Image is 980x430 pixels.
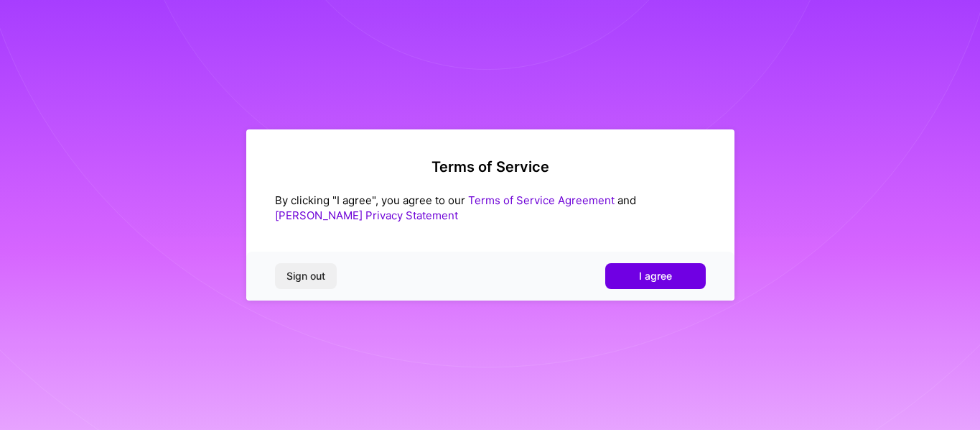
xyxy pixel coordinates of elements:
a: Terms of Service Agreement [468,193,615,207]
button: Sign out [275,263,337,289]
a: [PERSON_NAME] Privacy Statement [275,209,458,222]
span: I agree [639,269,672,283]
h2: Terms of Service [275,158,706,175]
div: By clicking "I agree", you agree to our and [275,193,706,223]
span: Sign out [286,269,325,283]
button: I agree [605,263,706,289]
